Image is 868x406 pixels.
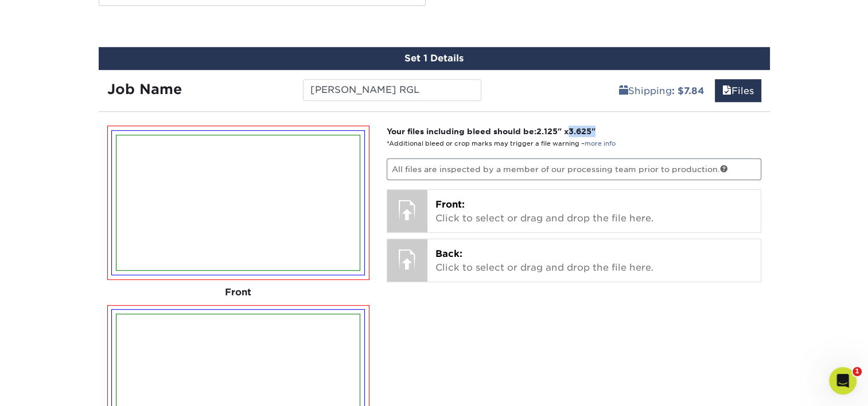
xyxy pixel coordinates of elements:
p: Click to select or drag and drop the file here. [435,247,753,275]
span: Front: [435,199,465,210]
span: Back: [435,248,462,259]
input: Enter a job name [303,79,481,101]
div: Set 1 Details [99,47,770,70]
strong: Job Name [107,81,182,97]
div: Front [107,280,370,305]
iframe: Intercom live chat [829,367,857,395]
small: *Additional bleed or crop marks may trigger a file warning – [387,140,616,147]
a: Shipping: $7.84 [612,79,712,102]
span: shipping [619,85,628,96]
a: more info [585,140,616,147]
a: Files [715,79,761,102]
p: All files are inspected by a member of our processing team prior to production. [387,158,761,180]
strong: Your files including bleed should be: " x " [387,127,595,136]
span: 3.625 [569,127,591,136]
span: 1 [853,367,862,376]
p: Click to select or drag and drop the file here. [435,198,753,225]
span: files [722,85,731,96]
b: : $7.84 [672,85,704,96]
span: 2.125 [536,127,558,136]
